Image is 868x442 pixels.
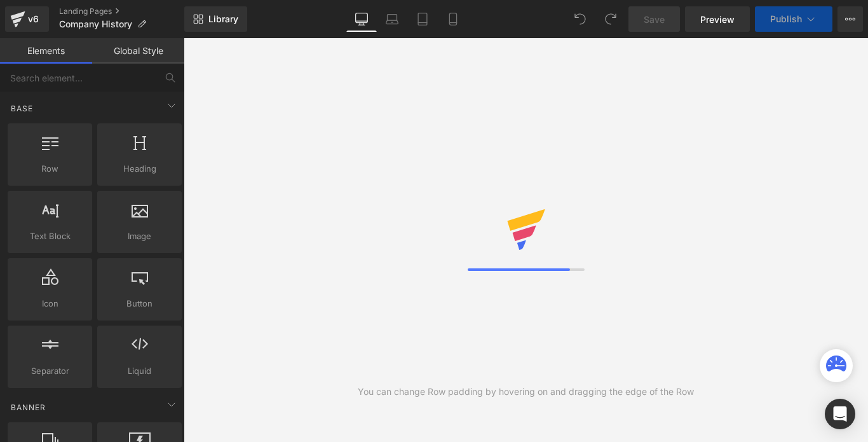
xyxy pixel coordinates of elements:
[10,401,47,413] span: Banner
[11,162,88,176] span: Row
[184,6,247,32] a: New Library
[700,13,735,26] span: Preview
[377,6,407,32] a: Laptop
[25,11,41,27] div: v6
[92,38,184,64] a: Global Style
[567,6,593,32] button: Undo
[11,297,88,310] span: Icon
[685,6,750,32] a: Preview
[101,297,178,310] span: Button
[11,230,88,243] span: Text Block
[770,14,802,24] span: Publish
[825,399,855,429] div: Open Intercom Messenger
[5,6,49,32] a: v6
[837,6,863,32] button: More
[358,385,694,399] div: You can change Row padding by hovering on and dragging the edge of the Row
[11,364,88,378] span: Separator
[59,6,184,17] a: Landing Pages
[438,6,468,32] a: Mobile
[644,13,665,26] span: Save
[101,230,178,243] span: Image
[10,102,34,114] span: Base
[59,19,132,29] span: Company History
[755,6,832,32] button: Publish
[101,162,178,176] span: Heading
[346,6,377,32] a: Desktop
[101,364,178,378] span: Liquid
[598,6,623,32] button: Redo
[208,13,238,25] span: Library
[407,6,438,32] a: Tablet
